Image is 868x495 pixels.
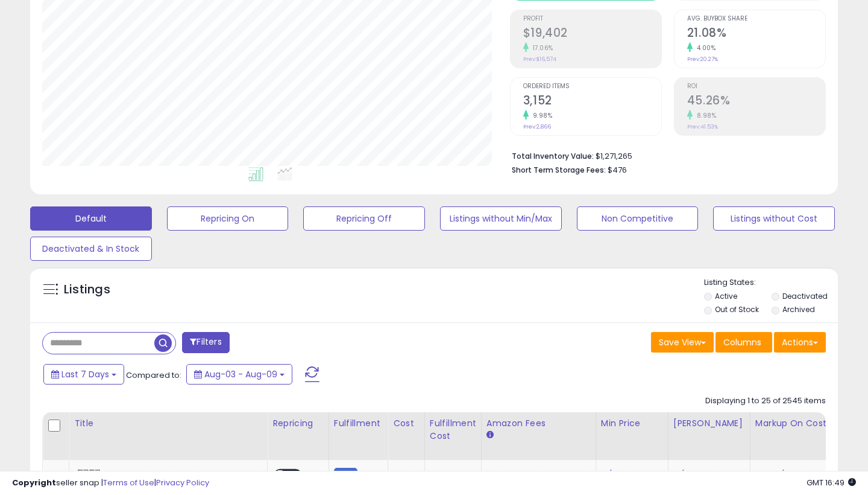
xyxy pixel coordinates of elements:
span: Avg. Buybox Share [687,16,825,22]
button: Listings without Min/Max [440,206,562,231]
label: Active [715,291,737,301]
small: Amazon Fees. [486,430,494,441]
span: Last 7 Days [61,368,109,380]
span: 2025-08-17 16:49 GMT [807,477,856,488]
div: Repricing [272,417,324,430]
h2: 3,152 [523,94,661,110]
div: Fulfillment Cost [430,417,476,442]
span: $476 [608,164,627,176]
label: Archived [782,304,815,315]
button: Last 7 Days [43,364,124,385]
button: Filters [182,332,229,353]
th: The percentage added to the cost of goods (COGS) that forms the calculator for Min & Max prices. [750,412,864,460]
p: Listing States: [704,277,838,289]
button: Actions [774,332,826,353]
b: Total Inventory Value: [512,151,594,161]
small: Prev: $16,574 [523,56,556,63]
h2: 21.08% [687,26,825,42]
h5: Listings [64,281,110,298]
small: Prev: 41.53% [687,123,718,130]
span: ROI [687,83,825,90]
small: 17.06% [529,43,553,53]
strong: Copyright [12,477,56,488]
small: Prev: 20.27% [687,56,718,63]
li: $1,271,265 [512,148,817,162]
span: Profit [523,16,661,22]
h2: $19,402 [523,26,661,42]
b: Short Term Storage Fees: [512,165,606,175]
button: Default [30,206,152,231]
span: Compared to: [126,369,181,381]
div: Title [74,417,262,430]
span: Ordered Items [523,83,661,90]
button: Save View [651,332,714,353]
button: Repricing On [167,206,289,231]
small: 8.98% [693,111,717,120]
div: Cost [393,417,420,430]
a: Terms of Use [103,477,154,488]
small: 9.98% [529,111,553,120]
h2: 45.26% [687,94,825,110]
div: Displaying 1 to 25 of 2545 items [705,395,826,407]
div: Min Price [601,417,663,430]
div: Markup on Cost [755,417,860,430]
button: Non Competitive [577,206,699,231]
div: Amazon Fees [486,417,591,430]
button: Deactivated & In Stock [30,237,152,261]
button: Listings without Cost [713,206,835,231]
label: Deactivated [782,291,828,301]
div: seller snap | | [12,477,209,489]
small: 4.00% [693,43,716,53]
button: Columns [715,332,772,353]
label: Out of Stock [715,304,759,315]
span: Columns [723,336,761,348]
a: Privacy Policy [156,477,209,488]
span: Aug-03 - Aug-09 [204,368,277,380]
small: Prev: 2,866 [523,123,551,130]
button: Aug-03 - Aug-09 [186,364,292,385]
div: Fulfillment [334,417,383,430]
div: [PERSON_NAME] [673,417,745,430]
button: Repricing Off [303,206,425,231]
